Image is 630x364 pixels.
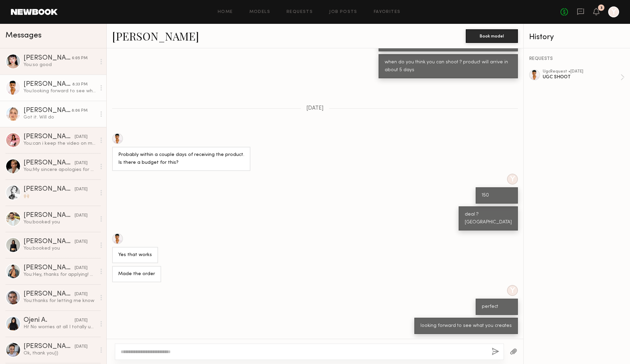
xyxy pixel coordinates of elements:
div: [DATE] [75,212,88,219]
div: Ok, thank you)) [24,350,96,357]
div: You: Hey, thanks for applying! We think you’re going to be a great fit. Just want to make sure yo... [24,271,96,278]
div: ugc Request • [DATE] [543,69,620,74]
div: deal ? [GEOGRAPHIC_DATA] [465,211,512,226]
div: [DATE] [75,317,88,324]
div: [PERSON_NAME] [24,160,75,167]
div: [PERSON_NAME] [24,343,75,350]
div: [DATE] [75,239,88,245]
div: Ojeni A. [24,317,75,324]
a: Requests [287,10,313,14]
span: [DATE] [306,106,324,111]
div: [PERSON_NAME] [24,212,75,219]
a: Book model [466,33,518,38]
div: [DATE] [75,160,88,167]
div: You: so good [24,62,96,68]
div: 🙌🏼 [24,193,96,199]
a: Y [608,6,619,17]
div: Hi! No worries at all I totally understand :) yes I’m still open to working together! [24,324,96,330]
a: Favorites [374,10,401,14]
div: perfect [482,303,512,311]
div: [DATE] [75,134,88,140]
div: Made the order [118,270,155,278]
a: [PERSON_NAME] [112,29,199,43]
div: [DATE] [75,291,88,298]
div: Got it. Will do [24,114,96,121]
div: 150 [482,192,512,200]
div: You: thanks for letting me know [24,298,96,304]
div: [PERSON_NAME] [24,265,75,271]
div: [DATE] [75,265,88,271]
div: [PERSON_NAME] [24,107,72,114]
a: ugcRequest •[DATE]UGC SHOOT [543,69,625,85]
div: UGC SHOOT [543,74,620,80]
a: Models [249,10,270,14]
div: 8:33 PM [72,81,88,88]
div: You: booked you [24,245,96,252]
div: [PERSON_NAME] [24,238,75,245]
div: [PERSON_NAME] [24,186,75,193]
div: [DATE] [75,344,88,350]
div: Probably within a couple days of receiving the product. Is there a budget for this? [118,151,244,167]
div: 8:06 PM [72,108,88,114]
button: Book model [466,29,518,43]
div: REQUESTS [529,57,625,61]
div: [PERSON_NAME] [24,291,75,298]
div: Yes that works [118,251,152,259]
span: Messages [5,32,42,39]
div: [DATE] [75,186,88,193]
div: You: My sincere apologies for my outrageously late response! Would you still like to work together? [24,167,96,173]
a: Job Posts [329,10,357,14]
div: You: booked you [24,219,96,225]
a: Home [218,10,233,14]
div: You: looking forward to see what you creates [24,88,96,94]
div: when do you think you can shoot ? product will arrive in about 5 days [385,59,512,74]
div: [PERSON_NAME] [24,81,72,88]
div: History [529,33,625,41]
div: 3 [600,6,602,10]
div: 6:05 PM [72,55,88,62]
div: You: can i keep the video on my iinstagram feed though ? [24,140,96,147]
div: [PERSON_NAME] [24,55,72,62]
div: [PERSON_NAME] [24,133,75,140]
div: looking forward to see what you creates [420,322,512,330]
